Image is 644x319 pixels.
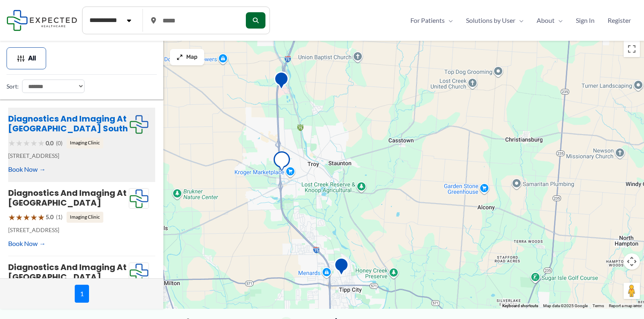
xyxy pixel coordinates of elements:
[176,54,183,60] img: Maximize
[17,54,25,62] img: Filter
[30,135,38,151] span: ★
[23,135,30,151] span: ★
[608,14,631,27] span: Register
[555,14,563,27] span: Menu Toggle
[515,14,524,27] span: Menu Toggle
[459,14,530,27] a: Solutions by UserMenu Toggle
[38,210,45,225] span: ★
[8,237,46,250] a: Book Now
[38,135,45,151] span: ★
[56,138,62,148] span: (0)
[537,14,555,27] span: About
[7,81,19,92] label: Sort:
[30,210,38,225] span: ★
[8,163,46,175] a: Book Now
[16,135,23,151] span: ★
[8,210,16,225] span: ★
[609,303,642,308] a: Report a map error
[67,212,103,222] span: Imaging Clinic
[576,14,595,27] span: Sign In
[28,55,36,61] span: All
[404,14,459,27] a: For PatientsMenu Toggle
[8,135,16,151] span: ★
[601,14,637,27] a: Register
[129,263,149,283] img: Expected Healthcare Logo
[274,151,290,174] div: Diagnostics and Imaging at UVMC Outpatient Care Center South
[56,212,62,222] span: (1)
[624,41,640,57] button: Toggle fullscreen view
[170,49,204,65] button: Map
[274,71,289,92] div: Diagnostics and Imaging at Upper Valley Medical Center
[410,14,445,27] span: For Patients
[7,47,46,69] button: All
[8,187,127,208] a: Diagnostics and Imaging at [GEOGRAPHIC_DATA]
[46,212,53,222] span: 5.0
[67,137,103,148] span: Imaging Clinic
[8,225,129,235] p: [STREET_ADDRESS]
[466,14,515,27] span: Solutions by User
[23,210,30,225] span: ★
[16,210,23,225] span: ★
[186,54,198,61] span: Map
[530,14,569,27] a: AboutMenu Toggle
[502,303,538,309] button: Keyboard shortcuts
[334,257,349,278] div: Diagnostics and Imaging at Hyatt Center
[129,188,149,209] img: Expected Healthcare Logo
[8,261,127,283] a: Diagnostics and Imaging at [GEOGRAPHIC_DATA]
[445,14,453,27] span: Menu Toggle
[624,253,640,270] button: Map camera controls
[75,285,89,303] span: 1
[593,303,604,308] a: Terms (opens in new tab)
[569,14,601,27] a: Sign In
[129,114,149,135] img: Expected Healthcare Logo
[8,113,128,134] a: Diagnostics and Imaging at [GEOGRAPHIC_DATA] South
[543,303,588,308] span: Map data ©2025 Google
[8,151,129,161] p: [STREET_ADDRESS]
[46,138,53,148] span: 0.0
[7,10,77,31] img: Expected Healthcare Logo - side, dark font, small
[624,283,640,299] button: Drag Pegman onto the map to open Street View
